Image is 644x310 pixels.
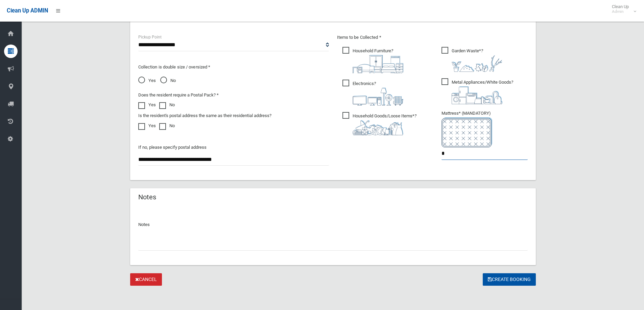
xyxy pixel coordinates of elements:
span: Yes [138,77,156,85]
span: Household Goods/Loose Items* [342,112,416,135]
i: ? [452,48,502,72]
header: Notes [130,191,164,204]
a: Cancel [130,273,162,286]
span: Household Furniture [342,47,403,73]
img: 394712a680b73dbc3d2a6a3a7ffe5a07.png [353,88,403,106]
i: ? [452,80,513,104]
span: No [160,77,176,85]
img: b13cc3517677393f34c0a387616ef184.png [353,120,403,135]
label: No [159,101,175,109]
img: 36c1b0289cb1767239cdd3de9e694f19.png [452,86,502,104]
img: e7408bece873d2c1783593a074e5cb2f.png [442,117,492,147]
label: Is the resident's postal address the same as their residential address? [138,112,271,120]
button: Create Booking [483,273,536,286]
p: Notes [138,221,528,229]
label: Yes [138,122,156,130]
span: Clean Up ADMIN [7,7,48,14]
p: Collection is double size / oversized * [138,63,329,71]
span: Clean Up [609,4,636,14]
label: If no, please specify postal address [138,143,207,151]
label: Yes [138,101,156,109]
img: aa9efdbe659d29b613fca23ba79d85cb.png [353,55,403,73]
span: Garden Waste* [442,47,502,72]
span: Mattress* (MANDATORY) [442,111,528,147]
span: Electronics [342,80,403,106]
label: Does the resident require a Postal Pack? * [138,91,219,99]
i: ? [353,81,403,106]
img: 4fd8a5c772b2c999c83690221e5242e0.png [452,55,502,72]
small: Admin [612,9,629,14]
span: Metal Appliances/White Goods [442,78,513,104]
p: Items to be Collected * [337,33,528,41]
i: ? [353,113,416,135]
label: No [159,122,175,130]
i: ? [353,48,403,73]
